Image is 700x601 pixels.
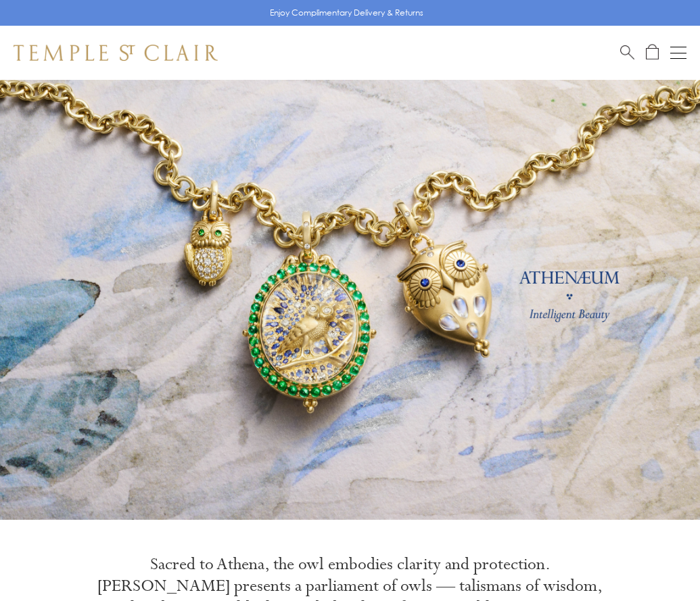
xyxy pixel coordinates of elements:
button: Open navigation [670,45,686,61]
a: Open Shopping Bag [646,44,659,61]
a: Search [620,44,634,61]
img: Temple St. Clair [14,45,218,61]
p: Enjoy Complimentary Delivery & Returns [270,6,423,20]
